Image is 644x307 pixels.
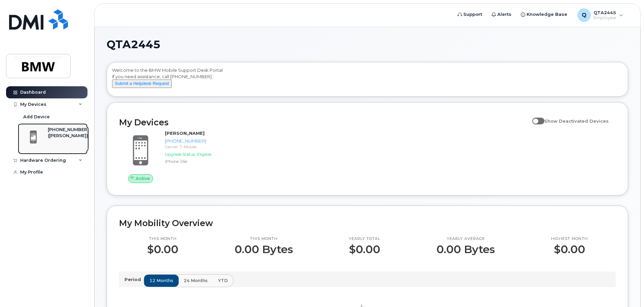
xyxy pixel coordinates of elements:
[349,243,380,255] p: $0.00
[112,67,623,94] div: Welcome to the BMW Mobile Support Desk Portal If you need assistance, call [PHONE_NUMBER].
[165,130,205,136] strong: [PERSON_NAME]
[235,243,293,255] p: 0.00 Bytes
[107,39,160,50] span: QTA2445
[165,158,235,164] div: iPhone 16e
[119,130,237,183] a: Active[PERSON_NAME][PHONE_NUMBER]Carrier: T-MobileUpgrade Status:EligibleiPhone 16e
[436,236,495,242] p: Yearly average
[165,138,235,144] div: [PHONE_NUMBER]
[235,236,293,242] p: This month
[124,276,144,283] p: Period
[112,81,172,86] a: Submit a Helpdesk Request
[147,243,178,255] p: $0.00
[184,277,208,284] span: 24 months
[147,236,178,242] p: This month
[615,278,639,302] iframe: Messenger Launcher
[544,118,609,124] span: Show Deactivated Devices
[436,243,495,255] p: 0.00 Bytes
[136,175,150,182] span: Active
[532,115,538,120] input: Show Deactivated Devices
[218,277,228,284] span: YTD
[165,152,196,157] span: Upgrade Status:
[551,236,588,242] p: Highest month
[119,218,616,228] h2: My Mobility Overview
[119,117,529,127] h2: My Devices
[112,80,172,88] button: Submit a Helpdesk Request
[349,236,380,242] p: Yearly total
[551,243,588,255] p: $0.00
[165,144,235,150] div: Carrier: T-Mobile
[197,152,211,157] span: Eligible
